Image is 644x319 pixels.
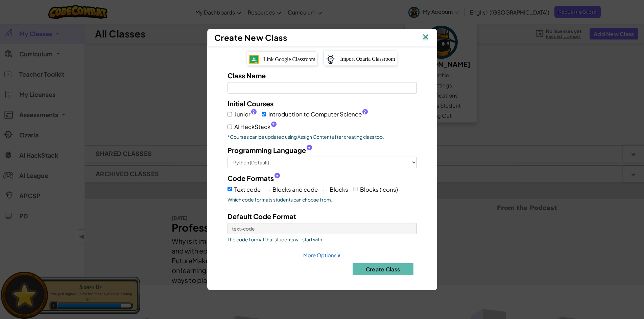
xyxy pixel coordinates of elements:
[228,112,232,116] input: Junior?
[228,99,273,108] label: Initial Courses
[252,109,255,115] span: ?
[272,122,275,127] span: ?
[228,212,296,220] span: Default Code Format
[276,174,278,179] span: ?
[326,54,336,64] img: ozaria-logo.png
[228,133,417,140] p: *Courses can be updated using Assign Content after creating class too.
[268,109,368,119] span: Introduction to Computer Science
[363,109,366,115] span: ?
[262,112,266,116] input: Introduction to Computer Science?
[266,187,270,191] input: Blocks and code
[330,186,348,193] span: Blocks
[249,55,259,63] img: IconGoogleClassroom.svg
[234,109,257,119] span: Junior
[323,187,327,191] input: Blocks
[228,173,274,183] span: Code Formats
[228,187,232,191] input: Text code
[214,32,287,43] span: Create New Class
[353,263,413,275] button: Create Class
[337,251,341,259] span: ∨
[234,122,277,132] span: AI HackStack
[353,187,358,191] input: Blocks (Icons)
[308,146,310,151] span: ?
[228,71,266,80] span: Class Name
[421,32,430,43] img: IconClose.svg
[228,145,306,155] span: Programming Language
[360,186,398,193] span: Blocks (Icons)
[228,236,417,243] span: The code format that students will start with.
[263,56,315,62] span: Link Google Classroom
[234,186,261,193] span: Text code
[272,186,318,193] span: Blocks and code
[228,196,417,203] span: Which code formats students can choose from.
[303,252,341,258] a: More Options
[340,56,395,62] span: Import Ozaria Classroom
[228,125,232,129] input: AI HackStack?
